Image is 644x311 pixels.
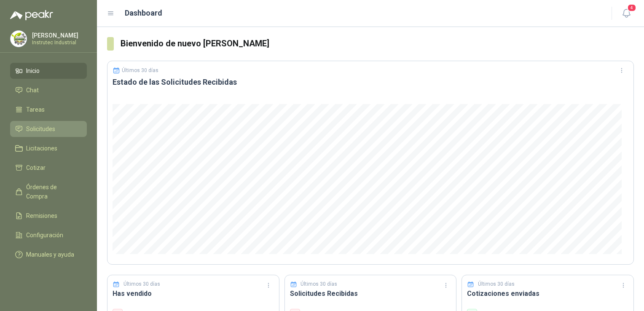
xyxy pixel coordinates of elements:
[113,77,628,87] h3: Estado de las Solicitudes Recibidas
[10,227,87,243] a: Configuración
[478,280,515,288] p: Últimos 30 días
[26,163,46,172] span: Cotizar
[125,7,162,19] h1: Dashboard
[10,10,53,20] img: Logo peakr
[26,105,45,114] span: Tareas
[10,82,87,98] a: Chat
[26,124,55,134] span: Solicitudes
[26,66,40,75] span: Inicio
[627,4,636,12] span: 4
[10,102,87,118] a: Tareas
[26,182,79,201] span: Órdenes de Compra
[11,31,27,47] img: Company Logo
[122,67,158,73] p: Últimos 30 días
[10,208,87,224] a: Remisiones
[32,40,85,45] p: Instrutec Industrial
[10,179,87,204] a: Órdenes de Compra
[26,250,74,259] span: Manuales y ayuda
[32,32,85,38] p: [PERSON_NAME]
[26,144,57,153] span: Licitaciones
[10,140,87,156] a: Licitaciones
[121,37,634,50] h3: Bienvenido de nuevo [PERSON_NAME]
[467,288,628,299] h3: Cotizaciones enviadas
[123,280,160,288] p: Últimos 30 días
[290,288,451,299] h3: Solicitudes Recibidas
[26,211,57,220] span: Remisiones
[10,160,87,176] a: Cotizar
[26,86,39,95] span: Chat
[10,247,87,263] a: Manuales y ayuda
[113,288,274,299] h3: Has vendido
[10,121,87,137] a: Solicitudes
[619,6,634,21] button: 4
[10,63,87,79] a: Inicio
[301,280,337,288] p: Últimos 30 días
[26,231,63,240] span: Configuración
